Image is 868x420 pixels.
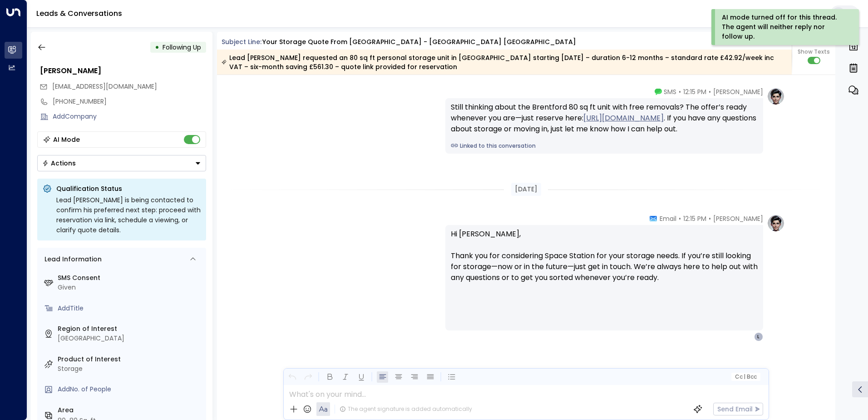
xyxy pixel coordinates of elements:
[713,87,763,96] span: [PERSON_NAME]
[744,374,745,380] span: |
[40,65,206,76] div: [PERSON_NAME]
[163,43,201,52] span: Following Up
[722,13,847,41] div: AI mode turned off for this thread. The agent will neither reply nor follow up.
[302,371,314,383] button: Redo
[451,142,758,150] a: Linked to this conversation
[37,155,206,171] button: Actions
[735,374,756,380] span: Cc Bcc
[683,214,706,223] span: 12:15 PM
[41,255,102,264] div: Lead Information
[683,87,706,96] span: 12:15 PM
[42,159,76,167] div: Actions
[583,113,664,124] a: [URL][DOMAIN_NAME]
[53,112,206,121] div: AddCompany
[52,82,157,91] span: littlejay1982@yahoo.co.uk
[451,229,758,294] p: Hi [PERSON_NAME], Thank you for considering Space Station for your storage needs. If you’re still...
[767,87,785,105] img: profile-logo.png
[511,183,541,196] div: [DATE]
[286,371,298,383] button: Undo
[53,97,206,106] div: [PHONE_NUMBER]
[58,273,202,283] label: SMS Consent
[679,214,681,223] span: •
[58,283,202,292] div: Given
[58,385,202,394] div: AddNo. of People
[58,364,202,374] div: Storage
[222,37,261,46] span: Subject Line:
[709,87,711,96] span: •
[660,214,676,223] span: Email
[798,48,830,56] span: Show Texts
[340,405,472,413] div: The agent signature is added automatically
[58,355,202,364] label: Product of Interest
[262,37,576,47] div: Your storage quote from [GEOGRAPHIC_DATA] - [GEOGRAPHIC_DATA] [GEOGRAPHIC_DATA]
[53,135,80,144] div: AI Mode
[451,102,758,135] div: Still thinking about the Brentford 80 sq ft unit with free removals? The offer’s ready whenever y...
[155,39,159,55] div: •
[58,334,202,343] div: [GEOGRAPHIC_DATA]
[222,53,787,71] div: Lead [PERSON_NAME] requested an 80 sq ft personal storage unit in [GEOGRAPHIC_DATA] starting [DAT...
[52,82,157,91] span: [EMAIL_ADDRESS][DOMAIN_NAME]
[36,8,122,19] a: Leads & Conversations
[679,87,681,96] span: •
[709,214,711,223] span: •
[731,373,760,381] button: Cc|Bcc
[58,324,202,334] label: Region of Interest
[37,155,206,171] div: Button group with a nested menu
[767,214,785,232] img: profile-logo.png
[56,184,201,193] p: Qualification Status
[56,195,201,235] div: Lead [PERSON_NAME] is being contacted to confirm his preferred next step: proceed with reservatio...
[754,332,763,341] div: L
[664,87,676,96] span: SMS
[58,304,202,313] div: AddTitle
[58,405,202,415] label: Area
[713,214,763,223] span: [PERSON_NAME]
